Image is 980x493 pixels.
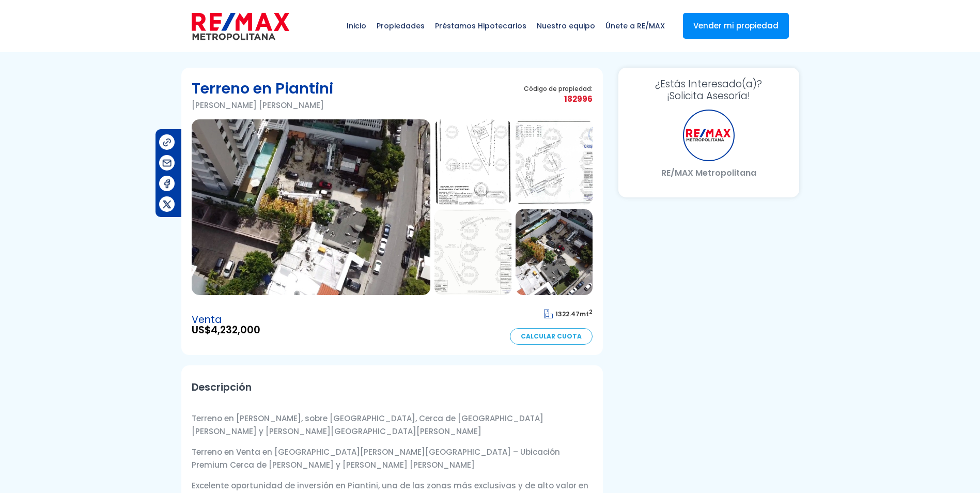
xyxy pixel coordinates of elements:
span: US$ [192,325,260,335]
a: Calcular Cuota [510,328,593,345]
img: Terreno en Piantini [516,119,593,205]
div: RE/MAX Metropolitana [683,110,735,161]
img: Compartir [162,199,173,210]
span: Terreno en Venta en [GEOGRAPHIC_DATA][PERSON_NAME][GEOGRAPHIC_DATA] – Ubicación Premium Cerca de ... [192,446,560,470]
img: Terreno en Piantini [516,209,593,295]
span: 4,232,000 [211,323,260,337]
h3: ¡Solicita Asesoría! [629,78,789,102]
img: Compartir [162,158,173,168]
h2: Descripción [192,376,593,399]
span: Código de propiedad: [524,85,593,93]
h1: Terreno en Piantini [192,78,333,99]
span: Únete a RE/MAX [600,10,670,41]
span: ¿Estás Interesado(a)? [629,78,789,90]
a: Vender mi propiedad [683,13,789,39]
span: 182996 [524,93,593,105]
span: Venta [192,315,260,325]
img: Terreno en Piantini [192,119,430,295]
p: RE/MAX Metropolitana [629,166,789,179]
span: Inicio [341,10,371,41]
img: Compartir [162,178,173,189]
sup: 2 [589,308,593,316]
p: [PERSON_NAME] [PERSON_NAME] [192,99,333,112]
span: Terreno en [PERSON_NAME], sobre [GEOGRAPHIC_DATA], Cerca de [GEOGRAPHIC_DATA][PERSON_NAME] y [PER... [192,413,543,437]
img: Terreno en Piantini [434,209,511,295]
img: Compartir [162,137,173,148]
span: Nuestro equipo [532,10,600,41]
span: 1322.47 [555,310,580,318]
span: mt [544,310,593,318]
img: Terreno en Piantini [434,119,511,205]
span: Propiedades [371,10,430,41]
span: Préstamos Hipotecarios [430,10,532,41]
